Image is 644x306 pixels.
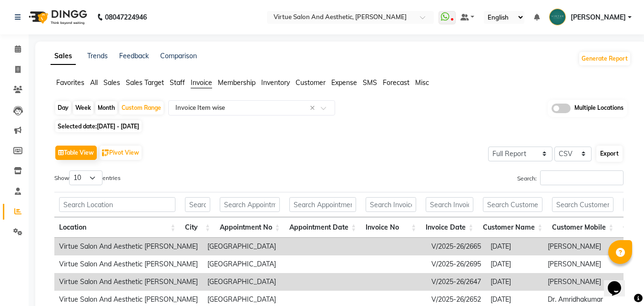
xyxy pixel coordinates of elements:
th: Customer Name: activate to sort column ascending [478,217,547,238]
img: pivot.png [102,149,109,157]
span: Staff [170,78,185,87]
button: Generate Report [579,52,630,65]
span: Misc [415,78,429,87]
td: [GEOGRAPHIC_DATA] [203,273,281,291]
td: [DATE] [486,273,543,291]
span: Forecast [383,78,409,87]
td: V/2025-26/2695 [427,255,486,273]
input: Search City [185,197,210,212]
label: Show entries [54,170,121,185]
b: 08047224946 [105,4,147,31]
td: Virtue Salon And Aesthetic [PERSON_NAME] [54,255,203,273]
span: [DATE] - [DATE] [97,123,139,130]
td: [DATE] [486,238,543,255]
iframe: chat widget [604,268,634,296]
div: Day [55,101,71,115]
span: Sales Target [126,78,164,87]
input: Search Location [59,197,175,212]
span: Membership [218,78,256,87]
button: Table View [55,146,97,160]
th: Appointment No: activate to sort column ascending [215,217,285,238]
td: [PERSON_NAME] [543,238,627,255]
select: Showentries [69,170,102,185]
td: V/2025-26/2665 [427,238,486,255]
a: Feedback [119,52,149,60]
span: All [90,78,98,87]
span: SMS [363,78,377,87]
td: [GEOGRAPHIC_DATA] [203,255,281,273]
span: Invoice [191,78,212,87]
th: Customer Mobile: activate to sort column ascending [547,217,618,238]
span: Inventory [261,78,290,87]
span: Clear all [310,103,318,113]
span: Customer [296,78,326,87]
input: Search Invoice No [366,197,416,212]
th: Invoice Date: activate to sort column ascending [421,217,478,238]
span: Sales [103,78,120,87]
input: Search Appointment Date [289,197,356,212]
span: Selected date: [55,120,142,132]
th: Appointment Date: activate to sort column ascending [285,217,361,238]
th: Location: activate to sort column ascending [54,217,180,238]
div: Month [95,101,117,115]
button: Pivot View [100,146,142,160]
td: [GEOGRAPHIC_DATA] [203,238,281,255]
a: Sales [51,48,76,65]
th: City: activate to sort column ascending [180,217,215,238]
td: [PERSON_NAME] [543,255,627,273]
button: Export [596,146,623,162]
a: Trends [87,52,108,60]
img: Vignesh [549,9,566,25]
input: Search Customer Name [483,197,542,212]
input: Search Customer Mobile [552,197,613,212]
div: Week [73,101,93,115]
a: Comparison [160,52,197,60]
img: logo [24,4,90,31]
td: V/2025-26/2647 [427,273,486,291]
input: Search: [540,170,624,185]
span: Multiple Locations [574,104,624,113]
div: Custom Range [119,101,164,115]
td: [PERSON_NAME] [543,273,627,291]
td: [DATE] [486,255,543,273]
td: Virtue Salon And Aesthetic [PERSON_NAME] [54,273,203,291]
input: Search Invoice Date [426,197,473,212]
th: Invoice No: activate to sort column ascending [361,217,421,238]
span: Favorites [56,78,84,87]
input: Search Appointment No [220,197,280,212]
span: [PERSON_NAME] [571,12,626,22]
span: Expense [331,78,357,87]
label: Search: [517,170,624,185]
td: Virtue Salon And Aesthetic [PERSON_NAME] [54,238,203,255]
